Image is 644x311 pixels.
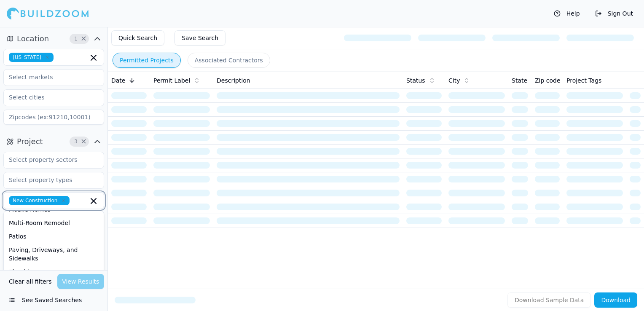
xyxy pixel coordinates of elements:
[566,76,601,85] span: Project Tags
[113,53,181,68] button: Permitted Projects
[3,110,104,125] input: Zipcodes (ex:91210,10001)
[512,76,527,85] span: State
[4,172,93,188] input: Select property types
[111,76,125,85] span: Date
[72,35,80,43] span: 1
[4,90,93,105] input: Select cities
[5,230,102,243] div: Patios
[174,30,225,46] button: Save Search
[72,137,80,146] span: 3
[550,7,584,20] button: Help
[188,53,270,68] button: Associated Contractors
[111,30,164,46] button: Quick Search
[17,33,49,45] span: Location
[80,139,87,144] span: Clear Project filters
[17,136,43,147] span: Project
[3,292,104,308] button: See Saved Searches
[5,265,102,279] div: Plumbing
[153,76,190,85] span: Permit Label
[217,76,250,85] span: Description
[406,76,425,85] span: Status
[9,53,54,62] span: [US_STATE]
[594,292,637,308] button: Download
[448,76,460,85] span: City
[4,70,93,85] input: Select markets
[5,216,102,230] div: Multi-Room Remodel
[4,152,93,167] input: Select property sectors
[7,274,54,289] button: Clear all filters
[5,243,102,265] div: Paving, Driveways, and Sidewalks
[80,37,87,41] span: Clear Location filters
[535,76,561,85] span: Zip code
[591,7,637,20] button: Sign Out
[9,196,70,205] span: New Construction
[3,32,104,46] button: Location1Clear Location filters
[3,135,104,148] button: Project3Clear Project filters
